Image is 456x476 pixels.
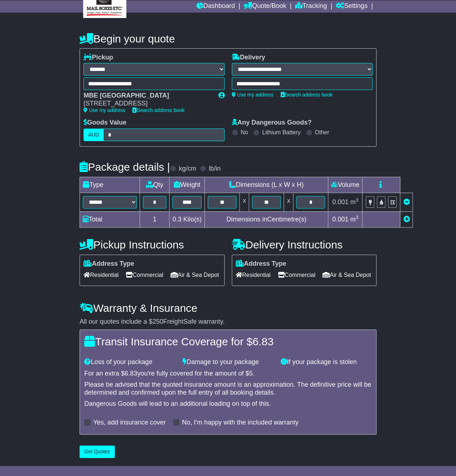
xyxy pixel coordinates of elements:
label: No, I'm happy with the included warranty [182,419,299,427]
span: Residential [236,269,271,280]
span: 0.001 [332,198,348,206]
span: Commercial [278,269,315,280]
span: m [350,198,358,206]
a: Dashboard [196,0,235,13]
span: Residential [83,269,118,280]
div: [STREET_ADDRESS] [83,100,211,108]
td: Type [80,177,140,193]
span: 6.83 [125,370,137,377]
label: No [241,129,248,136]
h4: Warranty & Insurance [80,302,376,314]
td: Volume [328,177,362,193]
span: Commercial [126,269,163,280]
button: Get Quotes [80,445,115,458]
a: Settings [336,0,367,13]
div: Dangerous Goods will lead to an additional loading on top of this. [84,400,372,408]
span: 0.3 [172,216,181,223]
td: Weight [170,177,205,193]
td: Dimensions (L x W x H) [205,177,328,193]
div: Damage to your package [179,358,277,366]
div: For an extra $ you're fully covered for the amount of $ . [84,370,372,378]
h4: Delivery Instructions [232,239,376,251]
label: kg/cm [179,165,196,173]
label: Any Dangerous Goods? [232,119,312,127]
a: Use my address [232,92,274,98]
span: m [350,216,358,223]
div: Loss of your package [81,358,179,366]
div: Please be advised that the quoted insurance amount is an approximation. The definitive price will... [84,381,372,396]
h4: Pickup Instructions [80,239,224,251]
label: Address Type [83,260,134,268]
h4: Transit Insurance Coverage for $ [84,336,372,347]
label: Delivery [232,54,265,62]
h4: Package details | [80,161,170,173]
label: Lithium Battery [262,129,301,136]
a: Add new item [403,216,410,223]
span: Air & Sea Depot [322,269,371,280]
a: Search address book [132,107,184,113]
span: 6.83 [253,336,274,347]
label: Goods Value [83,119,126,127]
td: 1 [140,211,170,227]
span: 250 [152,318,163,325]
td: Dimensions in Centimetre(s) [205,211,328,227]
a: Remove this item [403,198,410,206]
td: Total [80,211,140,227]
sup: 3 [356,215,358,220]
a: Tracking [295,0,327,13]
div: All our quotes include a $ FreightSafe warranty. [80,318,376,326]
div: MBE [GEOGRAPHIC_DATA] [83,92,211,100]
a: Use my address [83,107,125,113]
a: Search address book [281,92,333,98]
label: lb/in [209,165,221,173]
sup: 3 [356,197,358,203]
span: 0.001 [332,216,348,223]
span: 5 [249,370,253,377]
label: Other [315,129,329,136]
label: Yes, add insurance cover [93,419,166,427]
h4: Begin your quote [80,33,376,45]
td: Qty [140,177,170,193]
a: Quote/Book [244,0,286,13]
label: AUD [83,129,104,141]
label: Address Type [236,260,286,268]
td: x [284,193,293,211]
div: If your package is stolen [277,358,375,366]
td: x [240,193,249,211]
label: Pickup [83,54,113,62]
td: Kilo(s) [170,211,205,227]
span: Air & Sea Depot [171,269,219,280]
